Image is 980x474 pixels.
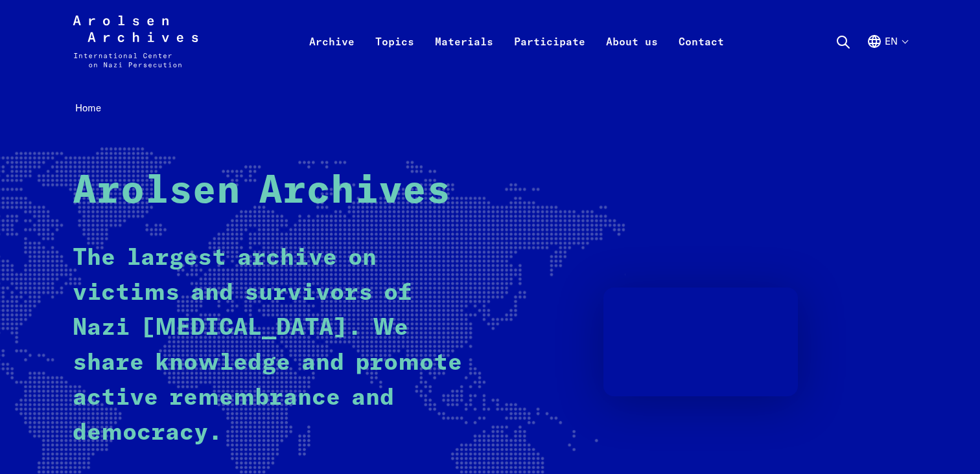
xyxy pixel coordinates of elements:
[75,102,101,114] span: Home
[73,241,467,451] p: The largest archive on victims and survivors of Nazi [MEDICAL_DATA]. We share knowledge and promo...
[73,172,450,211] strong: Arolsen Archives
[425,31,504,83] a: Materials
[299,31,365,83] a: Archive
[73,98,908,119] nav: Breadcrumb
[668,31,734,83] a: Contact
[504,31,596,83] a: Participate
[867,34,907,80] button: English, language selection
[299,16,734,67] nav: Primary
[365,31,425,83] a: Topics
[596,31,668,83] a: About us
